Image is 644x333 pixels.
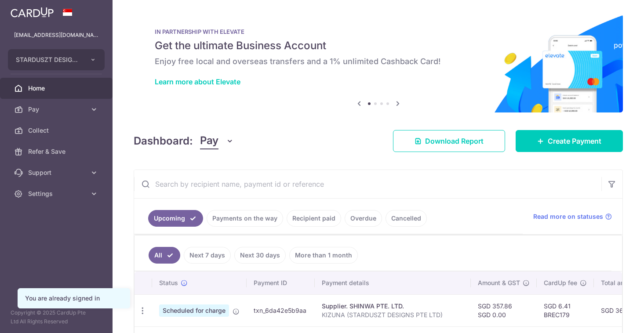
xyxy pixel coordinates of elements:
span: Amount & GST [478,279,520,287]
span: Support [28,168,86,177]
img: CardUp [11,7,54,18]
h4: Dashboard: [134,133,193,149]
a: More than 1 month [289,247,358,264]
th: Payment ID [247,271,315,294]
button: Pay [200,133,234,149]
span: Create Payment [548,136,601,146]
span: Scheduled for charge [159,304,229,317]
input: Search by recipient name, payment id or reference [134,170,601,198]
a: Learn more about Elevate [155,77,240,86]
span: Total amt. [601,279,630,287]
span: Refer & Save [28,147,86,156]
a: Download Report [393,130,505,152]
img: Renovation banner [134,14,623,112]
a: Overdue [345,210,382,227]
p: KIZUNA (STARDUSZT DESIGNS PTE LTD) [322,311,464,319]
a: Payments on the way [207,210,283,227]
td: SGD 357.86 SGD 0.00 [471,294,537,326]
a: Next 7 days [184,247,231,264]
span: STARDUSZT DESIGNS PRIVATE LIMITED [16,55,81,64]
div: You are already signed in [25,294,123,303]
span: CardUp fee [544,279,577,287]
p: IN PARTNERSHIP WITH ELEVATE [155,28,602,35]
span: Pay [200,133,218,149]
span: Download Report [425,136,484,146]
a: Upcoming [148,210,203,227]
iframe: Opens a widget where you can find more information [587,307,635,329]
a: Cancelled [386,210,427,227]
span: Home [28,84,86,93]
div: Supplier. SHINWA PTE. LTD. [322,302,464,311]
th: Payment details [315,271,471,294]
span: Status [159,279,178,287]
span: Read more on statuses [533,212,603,221]
td: SGD 6.41 BREC179 [537,294,594,326]
span: Pay [28,105,86,114]
h6: Enjoy free local and overseas transfers and a 1% unlimited Cashback Card! [155,56,602,67]
span: Collect [28,126,86,135]
a: Create Payment [516,130,623,152]
span: Settings [28,189,86,198]
a: Read more on statuses [533,212,612,221]
td: txn_6da42e5b9aa [247,294,315,326]
p: [EMAIL_ADDRESS][DOMAIN_NAME] [14,31,98,40]
button: STARDUSZT DESIGNS PRIVATE LIMITED [8,49,105,70]
a: All [149,247,180,264]
a: Next 30 days [234,247,286,264]
a: Recipient paid [287,210,341,227]
h5: Get the ultimate Business Account [155,39,602,53]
